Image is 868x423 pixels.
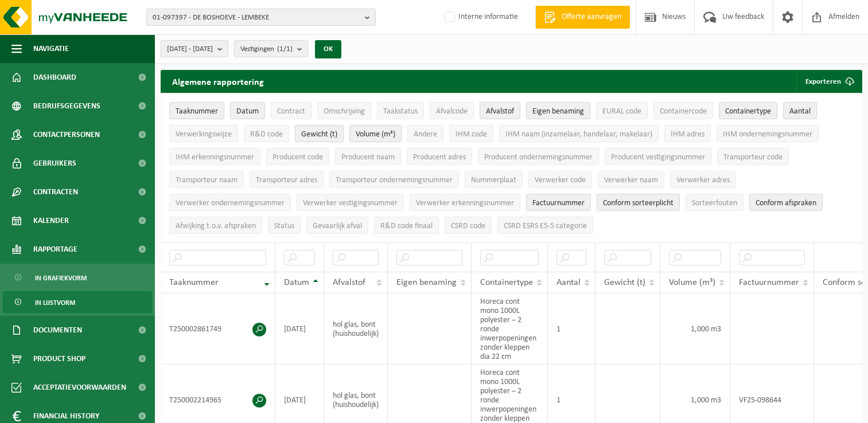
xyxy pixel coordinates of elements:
span: Nummerplaat [471,176,516,185]
span: Omschrijving [324,107,365,116]
span: Product Shop [33,344,85,373]
button: StatusStatus: Activate to sort [268,217,301,234]
span: In lijstvorm [35,292,75,314]
button: Transporteur naamTransporteur naam: Activate to sort [169,171,244,188]
span: Factuurnummer [739,278,799,287]
span: Containercode [660,107,707,116]
span: IHM naam (inzamelaar, handelaar, makelaar) [505,130,652,139]
span: Taakstatus [383,107,418,116]
span: Afvalstof [333,278,365,287]
span: Factuurnummer [532,199,585,207]
button: Producent adresProducent adres: Activate to sort [407,148,472,165]
h2: Algemene rapportering [161,70,275,93]
span: Producent vestigingsnummer [611,153,705,162]
span: [DATE] - [DATE] [167,41,213,58]
span: Transporteur ondernemingsnummer [336,176,453,185]
button: Vestigingen(1/1) [234,40,308,57]
button: AfvalcodeAfvalcode: Activate to sort [430,102,474,119]
button: AfvalstofAfvalstof: Activate to sort [480,102,520,119]
span: Eigen benaming [532,107,584,116]
button: OK [315,40,341,58]
span: Verwerker code [535,176,586,185]
span: IHM erkenningsnummer [176,153,254,162]
button: Conform sorteerplicht : Activate to sort [597,194,680,211]
button: Conform afspraken : Activate to sort [749,194,823,211]
button: Exporteren [796,70,861,93]
button: NummerplaatNummerplaat: Activate to sort [465,171,523,188]
span: CSRD code [451,222,485,230]
span: Producent code [273,153,323,162]
span: Taaknummer [176,107,218,116]
span: Datum [236,107,259,116]
span: Volume (m³) [356,130,395,139]
button: Transporteur ondernemingsnummerTransporteur ondernemingsnummer : Activate to sort [329,171,459,188]
button: R&D codeR&amp;D code: Activate to sort [244,125,289,142]
span: EURAL code [602,107,641,116]
span: Documenten [33,316,82,344]
span: In grafiekvorm [35,267,87,289]
span: Contracten [33,178,78,206]
span: Navigatie [33,34,69,63]
span: Afvalstof [486,107,514,116]
a: In lijstvorm [3,291,152,313]
button: IHM naam (inzamelaar, handelaar, makelaar)IHM naam (inzamelaar, handelaar, makelaar): Activate to... [499,125,659,142]
span: Producent naam [341,153,395,162]
button: ContractContract: Activate to sort [271,102,312,119]
span: Aantal [789,107,811,116]
td: 1,000 m3 [660,293,730,365]
span: Volume (m³) [669,278,715,287]
td: hol glas, bont (huishoudelijk) [324,293,388,365]
span: Rapportage [33,235,77,264]
button: IHM codeIHM code: Activate to sort [449,125,493,142]
td: T250002861749 [161,293,275,365]
label: Interne informatie [442,9,518,26]
button: ContainertypeContainertype: Activate to sort [719,102,777,119]
span: Verwerker ondernemingsnummer [176,199,285,207]
button: FactuurnummerFactuurnummer: Activate to sort [526,194,591,211]
button: VerwerkingswijzeVerwerkingswijze: Activate to sort [169,125,238,142]
button: Verwerker adresVerwerker adres: Activate to sort [670,171,736,188]
button: Gewicht (t)Gewicht (t): Activate to sort [295,125,344,142]
a: Offerte aanvragen [535,6,630,29]
span: CSRD ESRS E5-5 categorie [504,222,587,230]
span: Containertype [725,107,771,116]
span: Containertype [480,278,533,287]
button: EURAL codeEURAL code: Activate to sort [596,102,648,119]
span: Gevaarlijk afval [313,222,362,230]
span: Acceptatievoorwaarden [33,373,126,402]
span: Andere [414,130,437,139]
span: Verwerkingswijze [176,130,232,139]
span: Status [274,222,294,230]
button: Producent ondernemingsnummerProducent ondernemingsnummer: Activate to sort [478,148,599,165]
span: 01-097397 - DE BOSHOEVE - LEMBEKE [153,9,360,26]
button: Verwerker ondernemingsnummerVerwerker ondernemingsnummer: Activate to sort [169,194,291,211]
button: DatumDatum: Activate to sort [230,102,265,119]
span: R&D code [250,130,283,139]
span: Datum [284,278,309,287]
span: Gewicht (t) [301,130,337,139]
button: Gevaarlijk afval : Activate to sort [306,217,368,234]
button: TaaknummerTaaknummer: Activate to remove sorting [169,102,224,119]
button: IHM erkenningsnummerIHM erkenningsnummer: Activate to sort [169,148,260,165]
span: Transporteur code [723,153,783,162]
span: Afwijking t.o.v. afspraken [176,222,256,230]
span: R&D code finaal [380,222,433,230]
span: Transporteur adres [256,176,317,185]
button: IHM adresIHM adres: Activate to sort [664,125,711,142]
button: Producent vestigingsnummerProducent vestigingsnummer: Activate to sort [605,148,711,165]
span: Producent adres [413,153,466,162]
span: Aantal [556,278,581,287]
span: Afvalcode [436,107,468,116]
td: Horeca cont mono 1000L polyester – 2 ronde inwerpopeningen zonder kleppen dia 22 cm [472,293,548,365]
button: SorteerfoutenSorteerfouten: Activate to sort [686,194,744,211]
span: Vestigingen [240,41,293,58]
td: [DATE] [275,293,324,365]
button: Afwijking t.o.v. afsprakenAfwijking t.o.v. afspraken: Activate to sort [169,217,262,234]
span: Gewicht (t) [604,278,645,287]
span: Conform sorteerplicht [603,199,674,207]
button: Transporteur codeTransporteur code: Activate to sort [717,148,789,165]
button: Producent codeProducent code: Activate to sort [266,148,329,165]
count: (1/1) [277,45,293,53]
span: Sorteerfouten [692,199,737,207]
span: Conform afspraken [756,199,816,207]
